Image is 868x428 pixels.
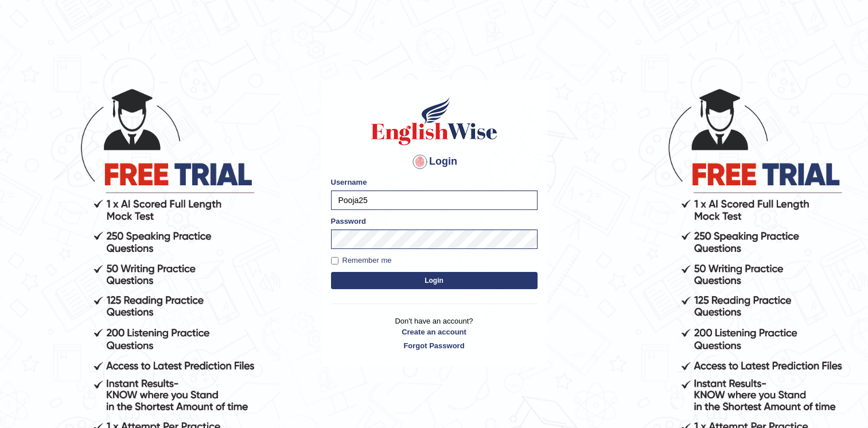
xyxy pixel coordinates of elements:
[331,216,366,227] label: Password
[369,95,500,147] img: Logo of English Wise sign in for intelligent practice with AI
[331,326,538,337] a: Create an account
[331,177,367,188] label: Username
[331,316,538,351] p: Don't have an account?
[331,257,338,264] input: Remember me
[331,340,538,351] a: Forgot Password
[331,255,392,266] label: Remember me
[331,153,538,171] h4: Login
[331,272,538,289] button: Login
